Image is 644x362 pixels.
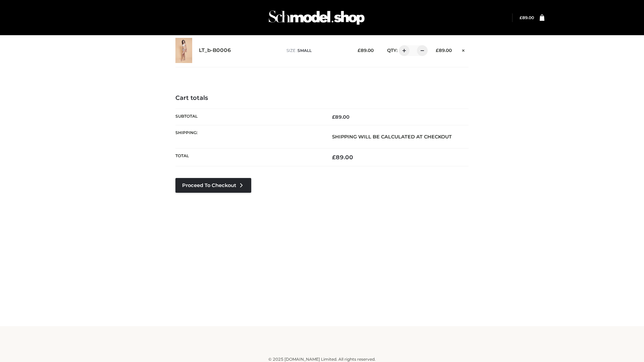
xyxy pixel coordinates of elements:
[286,48,347,54] p: size :
[358,48,361,53] span: £
[520,15,522,20] span: £
[380,45,425,56] div: QTY:
[175,95,469,102] h4: Cart totals
[199,47,231,54] a: LT_b-B0006
[332,154,336,161] span: £
[520,15,534,20] bdi: 89.00
[175,125,322,148] th: Shipping:
[358,48,374,53] bdi: 89.00
[332,114,350,120] bdi: 89.00
[459,45,469,54] a: Remove this item
[175,178,251,193] a: Proceed to Checkout
[436,48,439,53] span: £
[266,4,367,31] img: Schmodel Admin 964
[332,134,452,140] strong: Shipping will be calculated at checkout
[332,154,353,161] bdi: 89.00
[332,114,335,120] span: £
[175,109,322,125] th: Subtotal
[175,38,192,63] img: LT_b-B0006 - SMALL
[175,148,322,166] th: Total
[298,48,312,53] span: SMALL
[520,15,534,20] a: £89.00
[436,48,452,53] bdi: 89.00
